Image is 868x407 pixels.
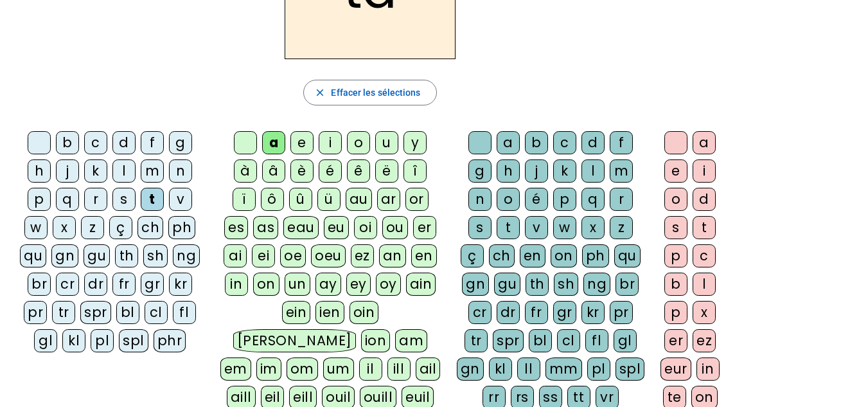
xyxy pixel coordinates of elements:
div: as [253,216,278,239]
div: ch [489,244,515,267]
div: pl [587,357,610,381]
div: l [693,273,716,296]
div: oe [280,244,306,267]
div: é [319,159,342,183]
div: k [553,159,576,183]
div: ph [168,216,195,239]
div: à [234,159,257,183]
div: ail [416,357,441,381]
div: br [616,273,639,296]
div: ei [252,244,275,267]
div: h [497,159,520,183]
div: qu [614,244,641,267]
div: m [610,159,633,183]
div: t [497,216,520,239]
div: v [169,188,192,211]
div: dr [84,273,107,296]
div: ill [387,357,411,381]
div: or [405,188,429,211]
div: phr [154,329,186,352]
div: ll [517,357,540,381]
div: l [112,159,136,183]
div: gn [462,273,489,296]
div: ion [361,329,391,352]
div: c [84,131,107,154]
div: [PERSON_NAME] [233,329,356,352]
div: cl [557,329,580,352]
div: p [664,301,687,324]
div: cr [468,301,492,324]
div: eur [660,357,691,381]
div: ç [109,216,132,239]
div: gl [614,329,637,352]
div: in [696,357,720,381]
div: x [581,216,605,239]
div: pr [24,301,47,324]
div: d [581,131,605,154]
div: e [664,159,687,183]
div: em [220,357,251,381]
div: s [664,216,687,239]
div: ë [375,159,398,183]
div: en [520,244,545,267]
div: l [581,159,605,183]
div: ey [346,273,371,296]
div: fr [525,301,548,324]
div: b [664,273,687,296]
div: gl [34,329,57,352]
div: t [693,216,716,239]
div: y [403,131,427,154]
div: t [141,188,164,211]
div: om [287,357,318,381]
div: pl [91,329,114,352]
div: kr [169,273,192,296]
div: ng [583,273,610,296]
div: v [525,216,548,239]
div: x [693,301,716,324]
div: ou [382,216,408,239]
div: th [115,244,138,267]
div: x [53,216,76,239]
div: o [497,188,520,211]
div: spl [616,357,645,381]
div: ay [315,273,341,296]
div: k [84,159,107,183]
div: a [497,131,520,154]
div: e [290,131,314,154]
div: fr [112,273,136,296]
div: ç [461,244,484,267]
div: ar [377,188,400,211]
div: a [262,131,285,154]
div: u [375,131,398,154]
div: eu [324,216,349,239]
div: am [395,329,427,352]
div: bl [529,329,552,352]
div: â [262,159,285,183]
div: kr [581,301,605,324]
div: on [551,244,577,267]
div: w [24,216,48,239]
div: n [468,188,492,211]
mat-icon: close [314,87,326,98]
div: ï [233,188,256,211]
div: bl [116,301,139,324]
button: Effacer les sélections [303,80,436,105]
div: ph [582,244,609,267]
div: ez [693,329,716,352]
span: Effacer les sélections [331,85,420,100]
div: z [81,216,104,239]
div: oeu [311,244,346,267]
div: an [379,244,406,267]
div: im [256,357,281,381]
div: q [581,188,605,211]
div: p [664,244,687,267]
div: spr [493,329,524,352]
div: m [141,159,164,183]
div: c [553,131,576,154]
div: j [525,159,548,183]
div: kl [489,357,512,381]
div: dr [497,301,520,324]
div: um [323,357,354,381]
div: w [553,216,576,239]
div: o [664,188,687,211]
